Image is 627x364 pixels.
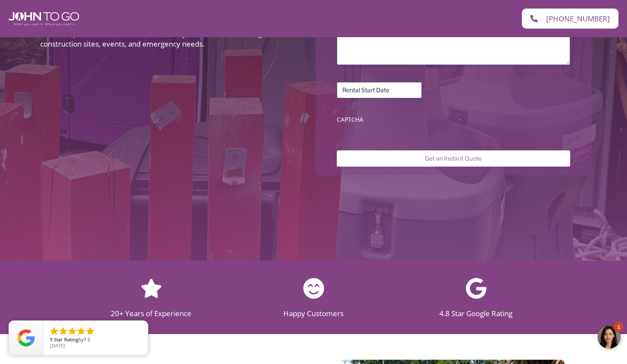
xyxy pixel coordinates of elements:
span: Premium portable toilets when and where you need them. Serving construction sites, events, and em... [40,29,262,49]
img: Review Rating [18,329,35,346]
input: Get an Instant Quote [337,150,570,167]
span: 5 [50,336,53,343]
li:  [85,326,95,336]
h2: 20+ Years of Experience [79,310,224,317]
input: Rental Start Date [337,82,422,98]
li:  [67,326,77,336]
h2: 4.8 Star Google Rating [403,310,549,317]
span: by [50,337,141,343]
h2: Happy Customers [241,310,386,317]
iframe: Live Chat Button [527,319,627,355]
label: CAPTCHA [337,115,570,124]
li:  [58,326,68,336]
span: [PHONE_NUMBER] [546,15,610,22]
span: T S [84,336,90,343]
img: John To Go [9,12,79,26]
li:  [49,326,59,336]
a: [PHONE_NUMBER] [522,9,618,29]
span: [DATE] [50,342,65,349]
span: Star Rating [54,336,78,343]
li:  [76,326,86,336]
